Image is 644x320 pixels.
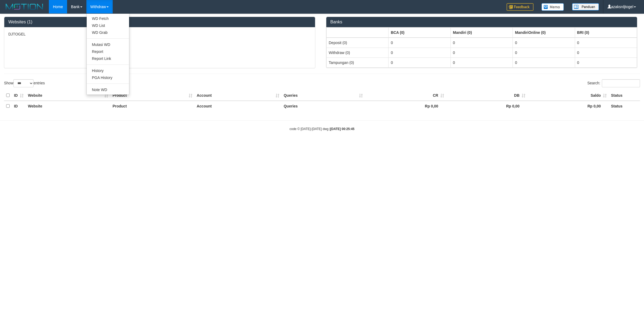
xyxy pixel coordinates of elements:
[110,101,195,111] th: Product
[513,48,575,57] td: 0
[389,38,451,48] td: 0
[281,90,365,101] th: Queries
[602,79,640,87] input: Search:
[513,27,575,38] th: Group: activate to sort column ascending
[330,20,633,24] h3: Banks
[26,101,110,111] th: Website
[365,101,446,111] th: Rp 0,00
[451,57,513,67] td: 0
[327,57,389,67] td: Tampungan (0)
[87,41,129,48] a: Mutasi WD
[327,38,389,48] td: Deposit (0)
[513,38,575,48] td: 0
[451,48,513,57] td: 0
[87,48,129,55] a: Report
[389,48,451,57] td: 0
[541,3,564,11] img: Button%20Memo.svg
[87,15,129,22] a: WD Fetch
[507,3,533,11] img: Feedback.jpg
[87,29,129,36] a: WD Grab
[87,55,129,62] a: Report Link
[110,90,195,101] th: Product
[26,90,110,101] th: Website
[528,101,609,111] th: Rp 0,00
[195,90,281,101] th: Account
[195,101,281,111] th: Account
[290,127,354,131] small: code © [DATE]-[DATE] dwg |
[87,22,129,29] a: WD List
[87,74,129,81] a: PGA History
[12,90,26,101] th: ID
[609,90,640,101] th: Status
[389,57,451,67] td: 0
[4,79,45,87] label: Show entries
[281,101,365,111] th: Queries
[12,101,26,111] th: ID
[575,27,637,38] th: Group: activate to sort column ascending
[575,48,637,57] td: 0
[513,57,575,67] td: 0
[572,3,599,10] img: panduan.png
[528,90,609,101] th: Saldo
[609,101,640,111] th: Status
[4,3,45,11] img: MOTION_logo.png
[365,90,446,101] th: CR
[451,38,513,48] td: 0
[575,38,637,48] td: 0
[446,101,528,111] th: Rp 0,00
[8,20,311,24] h3: Websites (1)
[87,86,129,93] a: Note WD
[327,48,389,57] td: Withdraw (0)
[330,127,354,131] strong: [DATE] 00:25:45
[451,27,513,38] th: Group: activate to sort column ascending
[8,31,311,37] p: DJTOGEL
[446,90,528,101] th: DB
[87,67,129,74] a: History
[575,57,637,67] td: 0
[327,27,389,38] th: Group: activate to sort column ascending
[389,27,451,38] th: Group: activate to sort column ascending
[587,79,640,87] label: Search:
[13,79,34,87] select: Showentries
